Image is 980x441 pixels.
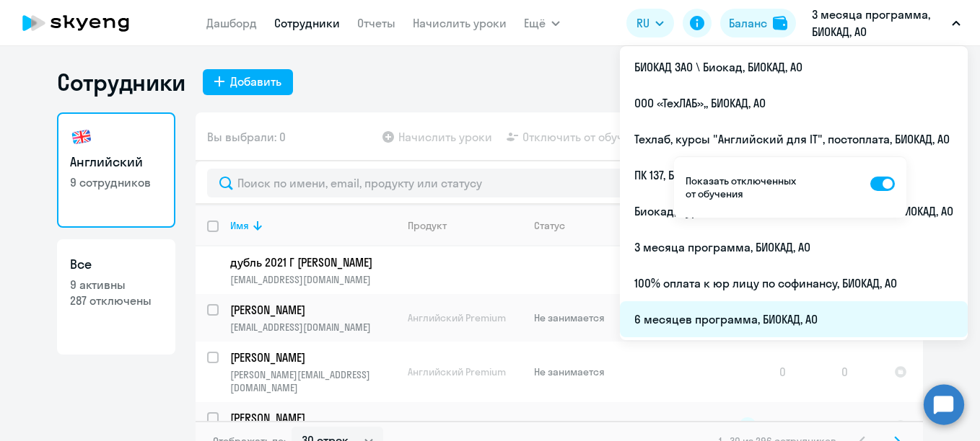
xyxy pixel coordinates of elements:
[413,16,507,30] a: Начислить уроки
[207,128,286,146] span: Вы выбрали: 0
[408,219,447,232] div: Продукт
[534,219,565,232] div: Статус
[203,69,293,95] button: Добавить
[768,342,830,402] td: 0
[626,9,674,37] button: RU
[534,311,633,324] p: Не занимается
[805,6,968,40] button: 3 месяца программа, БИОКАД, АО
[230,254,393,270] p: дубль 2021 Г [PERSON_NAME]
[408,311,506,324] span: Английский Premium
[830,342,883,402] td: 0
[207,169,911,197] input: Поиск по имени, email, продукту или статусу
[657,419,733,432] span: B1 - Intermediate
[534,419,633,432] p: Не занимается
[524,9,560,37] button: Ещё
[274,16,340,30] a: Сотрудники
[230,302,393,318] p: [PERSON_NAME]
[57,112,175,228] a: Английский9 сотрудников
[230,321,395,334] p: [EMAIL_ADDRESS][DOMAIN_NAME]
[357,16,395,30] a: Отчеты
[812,6,946,40] p: 3 месяца программа, БИОКАД, АО
[70,293,162,308] p: 287 отключены
[70,174,162,190] p: 9 сотрудников
[230,349,395,365] a: [PERSON_NAME]
[408,419,506,432] span: Английский Premium
[206,16,257,30] a: Дашборд
[686,174,800,200] p: Показать отключенных от обучения
[408,365,506,378] span: Английский Premium
[636,14,649,32] span: RU
[230,349,393,365] p: [PERSON_NAME]
[230,368,395,394] p: [PERSON_NAME][EMAIL_ADDRESS][DOMAIN_NAME]
[729,14,767,32] div: Баланс
[70,125,93,148] img: english
[230,273,395,286] p: [EMAIL_ADDRESS][DOMAIN_NAME]
[57,68,185,97] h1: Сотрудники
[230,73,281,90] div: Добавить
[70,277,162,293] p: 9 активны
[70,255,162,274] h3: Все
[230,410,395,426] a: [PERSON_NAME]
[524,14,546,32] span: Ещё
[720,9,796,37] button: Балансbalance
[620,46,968,340] ul: Ещё
[70,153,162,171] h3: Английский
[534,365,633,378] p: Не занимается
[57,239,175,355] a: Все9 активны287 отключены
[230,254,395,270] a: дубль 2021 Г [PERSON_NAME]
[230,219,249,232] div: Имя
[230,219,395,232] div: Имя
[230,302,395,318] a: [PERSON_NAME]
[773,16,787,30] img: balance
[230,410,393,426] p: [PERSON_NAME]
